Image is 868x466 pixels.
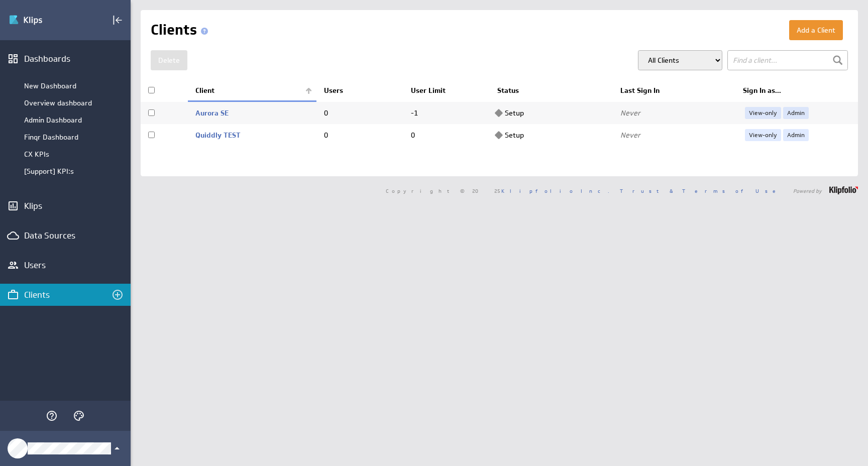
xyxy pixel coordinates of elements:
[829,186,858,194] img: logo-footer.png
[613,80,735,101] th: Last Sign In
[188,80,316,101] th: Client
[195,108,229,118] a: Aurora SE
[316,101,403,124] td: 0
[783,129,809,141] a: Admin
[783,107,809,119] a: Admin
[24,289,106,300] div: Clients
[620,108,640,118] span: Never
[403,80,490,101] th: User Limit
[403,101,490,124] td: -1
[24,150,126,159] div: CX KPIs
[24,200,106,211] div: Klips
[24,115,126,125] div: Admin Dashboard
[73,410,85,422] svg: Themes
[745,107,781,119] a: View-only
[24,167,126,176] div: [Support] KPI:s
[735,80,858,101] th: Sign In as...
[620,131,640,140] span: Never
[9,12,79,28] img: Klipfolio klips logo
[789,20,843,40] button: Add a Client
[501,187,609,194] a: Klipfolio Inc.
[316,124,403,146] td: 0
[195,131,241,140] a: Quiddly TEST
[316,80,403,101] th: Users
[403,124,490,146] td: 0
[620,187,783,194] a: Trust & Terms of Use
[188,124,316,146] td: Quiddly TEST
[151,50,187,70] button: Delete
[188,101,316,124] td: Aurora SE
[793,188,822,193] span: Powered by
[24,260,106,271] div: Users
[490,101,612,124] td: Setup
[43,407,60,424] div: Help
[24,133,126,142] div: Finqr Dashboard
[24,81,126,90] div: New Dashboard
[727,50,848,70] input: Find a client...
[24,230,90,241] div: Data Sources
[490,124,612,146] td: Setup
[24,98,126,107] div: Overview dashboard
[70,407,87,424] div: Themes
[24,53,106,64] div: Dashboards
[386,188,609,193] span: Copyright © 2025
[745,129,781,141] a: View-only
[109,12,126,29] div: Collapse
[151,20,212,40] h1: Clients
[490,80,612,101] th: Status
[109,286,126,303] div: Create a client
[9,12,79,28] div: Go to Dashboards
